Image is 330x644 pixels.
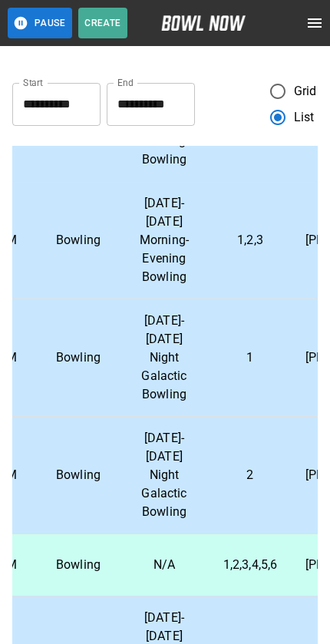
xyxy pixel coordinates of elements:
p: 1,2,3,4,5,6 [219,556,281,574]
p: [DATE]-[DATE] Night Galactic Bowling [134,429,195,521]
p: Bowling [48,466,109,484]
p: Bowling [48,231,109,249]
input: Choose date, selected date is Oct 26, 2025 [107,83,195,126]
p: N/A [134,556,195,574]
span: List [294,108,315,127]
button: Pause [8,8,72,38]
span: Grid [294,82,317,101]
p: 1,2,3 [219,231,281,249]
p: 1 [219,348,281,367]
p: Bowling [48,348,109,367]
p: Bowling [48,556,109,574]
p: [DATE]-[DATE] Night Galactic Bowling [134,312,195,404]
button: Create [78,8,127,38]
p: [DATE]-[DATE] Morning-Evening Bowling [134,194,195,286]
input: Choose date, selected date is Sep 26, 2025 [12,83,101,126]
p: 2 [219,466,281,484]
button: open drawer [299,8,330,38]
img: logo [161,15,246,31]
